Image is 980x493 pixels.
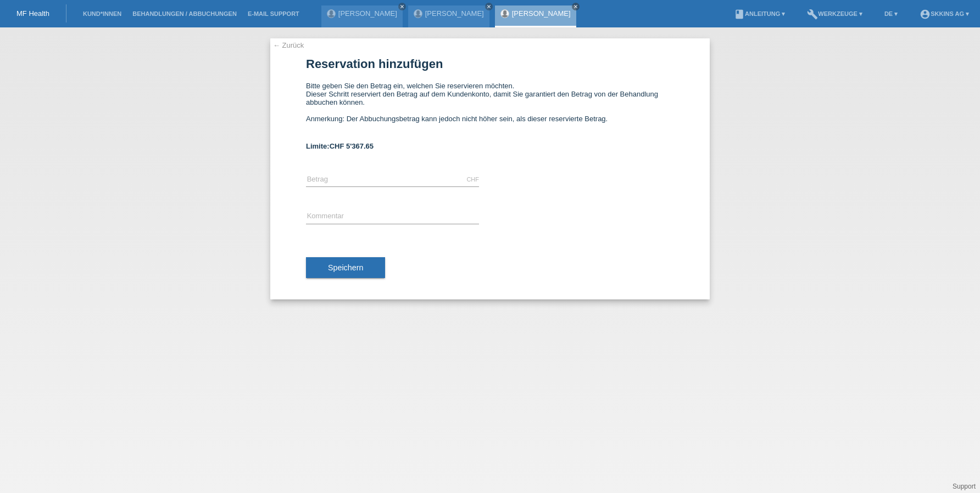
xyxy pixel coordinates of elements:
a: E-Mail Support [242,10,305,17]
a: DE ▾ [879,10,903,17]
span: CHF 5'367.65 [330,142,374,150]
a: [PERSON_NAME] [512,9,571,18]
i: account_circle [920,9,931,20]
i: close [399,4,405,9]
a: close [398,3,406,10]
a: [PERSON_NAME] [425,9,484,18]
span: Speichern [328,263,363,272]
a: close [485,3,493,10]
div: Bitte geben Sie den Betrag ein, welchen Sie reservieren möchten. Dieser Schritt reserviert den Be... [306,82,674,131]
b: Limite: [306,142,374,150]
h1: Reservation hinzufügen [306,57,674,71]
button: Speichern [306,257,385,278]
a: Support [953,483,976,490]
a: buildWerkzeuge ▾ [801,10,868,17]
i: book [734,9,745,20]
a: ← Zurück [273,41,304,49]
a: Behandlungen / Abbuchungen [127,10,242,17]
i: close [573,4,578,9]
a: MF Health [16,9,49,18]
a: bookAnleitung ▾ [728,10,790,17]
a: close [572,3,580,10]
a: [PERSON_NAME] [338,9,397,18]
i: close [486,4,492,9]
a: account_circleSKKINS AG ▾ [914,10,975,17]
a: Kund*innen [77,10,127,17]
i: build [807,9,818,20]
div: CHF [466,176,479,183]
